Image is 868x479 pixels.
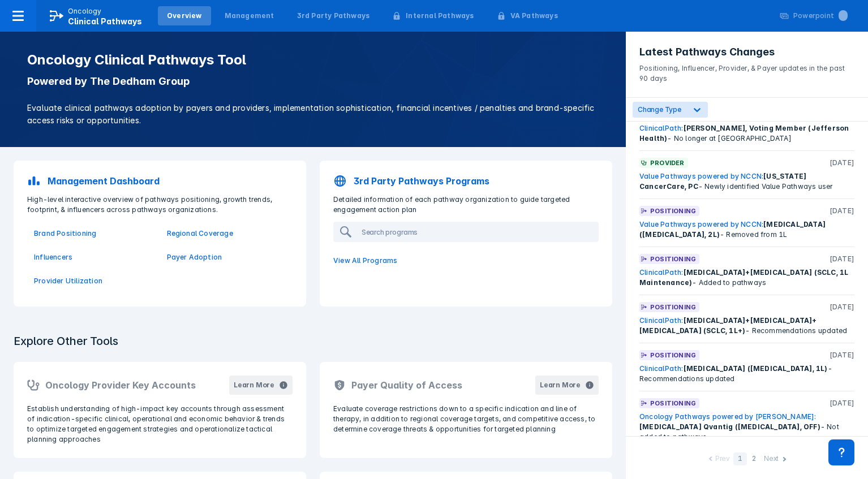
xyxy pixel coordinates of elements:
[830,206,854,216] p: [DATE]
[27,52,599,68] h1: Oncology Clinical Pathways Tool
[733,452,747,465] div: 1
[326,249,605,273] a: View All Programs
[510,11,558,21] div: VA Pathways
[639,268,848,287] span: [MEDICAL_DATA]+[MEDICAL_DATA] (SCLC, 1L Maintenance)
[20,195,299,215] p: High-level interactive overview of pathways positioning, growth trends, footprint, & influencers ...
[639,171,854,192] div: - Newly identified Value Pathways user
[793,11,848,21] div: Powerpoint
[650,254,696,264] p: Positioning
[639,316,684,325] a: ClinicalPath:
[45,378,196,392] h2: Oncology Provider Key Accounts
[639,422,820,431] span: [MEDICAL_DATA] Qvantig ([MEDICAL_DATA], OFF)
[639,316,817,335] span: [MEDICAL_DATA]+[MEDICAL_DATA]+[MEDICAL_DATA] (SCLC, 1L+)
[715,454,730,465] div: Prev
[7,327,125,355] h3: Explore Other Tools
[326,195,605,215] p: Detailed information of each pathway organization to guide targeted engagement action plan
[639,412,817,421] a: Oncology Pathways powered by [PERSON_NAME]:
[48,174,160,188] p: Management Dashboard
[540,380,581,390] div: Learn More
[764,454,779,465] div: Next
[828,439,854,465] div: Contact Support
[27,75,599,88] p: Powered by The Dedham Group
[639,364,684,373] a: ClinicalPath:
[830,158,854,168] p: [DATE]
[639,219,854,240] div: - Removed from 1L
[830,398,854,408] p: [DATE]
[34,252,153,262] a: Influencers
[167,11,202,21] div: Overview
[830,254,854,264] p: [DATE]
[639,364,854,384] div: - Recommendations updated
[638,105,681,114] span: Change Type
[27,404,293,445] p: Establish understanding of high-impact key accounts through assessment of indication-specific cli...
[326,167,605,195] a: 3rd Party Pathways Programs
[234,380,274,390] div: Learn More
[639,45,854,59] h3: Latest Pathways Changes
[333,404,599,434] p: Evaluate coverage restrictions down to a specific indication and line of therapy, in addition to ...
[225,11,274,21] div: Management
[357,223,598,241] input: Search programs
[229,376,293,395] button: Learn More
[639,123,854,144] div: - No longer at [GEOGRAPHIC_DATA]
[639,412,854,442] div: - Not added to pathways
[167,228,286,239] a: Regional Coverage
[639,124,684,132] a: ClinicalPath:
[535,376,599,395] button: Learn More
[158,6,211,25] a: Overview
[639,268,684,277] a: ClinicalPath:
[639,59,854,84] p: Positioning, Influencer, Provider, & Payer updates in the past 90 days
[830,350,854,360] p: [DATE]
[354,174,489,188] p: 3rd Party Pathways Programs
[650,350,696,360] p: Positioning
[288,6,379,25] a: 3rd Party Pathways
[747,452,760,465] div: 2
[650,158,685,168] p: Provider
[297,11,370,21] div: 3rd Party Pathways
[639,220,763,228] a: Value Pathways powered by NCCN:
[406,11,474,21] div: Internal Pathways
[830,302,854,312] p: [DATE]
[639,316,854,336] div: - Recommendations updated
[639,172,763,180] a: Value Pathways powered by NCCN:
[639,267,854,288] div: - Added to pathways
[167,252,286,262] a: Payer Adoption
[216,6,283,25] a: Management
[34,228,153,239] a: Brand Positioning
[68,6,102,16] p: Oncology
[684,364,828,373] span: [MEDICAL_DATA] ([MEDICAL_DATA], 1L)
[650,302,696,312] p: Positioning
[20,167,299,195] a: Management Dashboard
[27,102,599,127] p: Evaluate clinical pathways adoption by payers and providers, implementation sophistication, finan...
[639,124,849,143] span: [PERSON_NAME], Voting Member (Jefferson Health)
[351,378,462,392] h2: Payer Quality of Access
[650,398,696,408] p: Positioning
[650,206,696,216] p: Positioning
[34,276,153,286] a: Provider Utilization
[68,16,142,26] span: Clinical Pathways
